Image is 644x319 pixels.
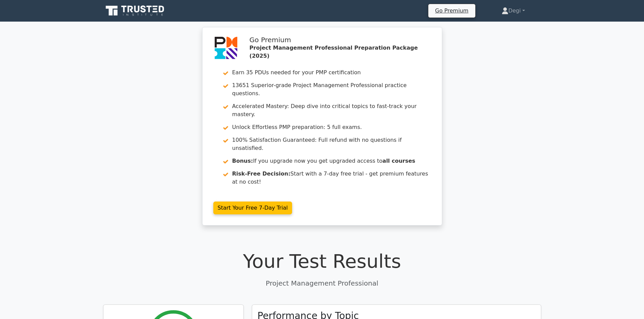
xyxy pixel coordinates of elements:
[103,250,541,272] h1: Your Test Results
[103,278,541,288] p: Project Management Professional
[213,202,292,214] a: Start Your Free 7-Day Trial
[431,6,472,15] a: Go Premium
[485,4,541,18] a: Degi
